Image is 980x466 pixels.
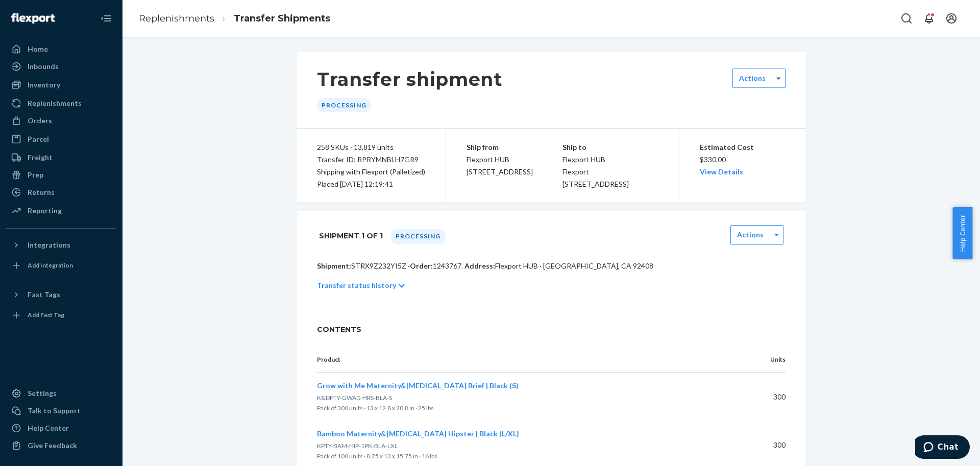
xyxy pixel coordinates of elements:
[391,229,445,244] div: Processing
[915,435,970,461] iframe: Opens a widget where you can chat to one of our agents
[317,261,786,271] p: STRX9Z232YI5Z · Flexport HUB · [GEOGRAPHIC_DATA], CA 92408
[28,170,43,180] div: Prep
[6,385,116,402] a: Settings
[28,440,77,451] div: Give Feedback
[28,290,60,300] div: Fast Tags
[317,442,398,450] span: KPTY-BAM-HIP-1PK-BLA-LXL
[743,440,786,450] p: 300
[433,261,463,270] span: 1243767 .
[317,178,425,190] div: Placed [DATE] 12:19:41
[317,381,519,391] button: Grow with Me Maternity&[MEDICAL_DATA] Brief | Black (S)
[317,381,519,390] span: Grow with Me Maternity&[MEDICAL_DATA] Brief | Black (S)
[6,167,116,183] a: Prep
[139,13,214,24] a: Replenishments
[6,437,116,454] button: Give Feedback
[28,61,59,72] div: Inbounds
[743,392,786,402] p: 300
[700,141,786,153] p: Estimated Cost
[896,8,917,29] button: Open Search Box
[6,420,116,436] a: Help Center
[700,141,786,178] div: $330.00
[6,203,116,219] a: Reporting
[11,13,55,24] img: Flexport logo
[317,153,425,166] div: Transfer ID: RPRYMNBLH7GR9
[317,261,351,270] span: Shipment:
[6,257,116,274] a: Add Integration
[6,95,116,112] a: Replenishments
[319,225,383,247] h1: Shipment 1 of 1
[96,8,116,29] button: Close Navigation
[562,141,658,153] p: Ship to
[6,113,116,129] a: Orders
[317,451,726,461] p: Pack of 100 units · 8.25 x 13 x 15.75 in · 16 lbs
[317,355,726,364] p: Product
[28,80,60,90] div: Inventory
[6,58,116,75] a: Inbounds
[28,152,53,163] div: Freight
[743,355,786,364] p: Units
[739,73,766,83] label: Actions
[952,207,972,259] button: Help Center
[28,423,69,433] div: Help Center
[467,141,562,153] p: Ship from
[28,116,52,126] div: Orders
[317,403,726,413] p: Pack of 300 units · 13 x 12.8 x 20.8 in · 25 lbs
[28,310,64,319] div: Add Fast Tag
[6,403,116,419] button: Talk to Support
[131,4,338,34] ol: breadcrumbs
[317,280,396,291] p: Transfer status history
[562,155,629,188] span: Flexport HUB Flexport [STREET_ADDRESS]
[6,77,116,93] a: Inventory
[467,155,533,176] span: Flexport HUB [STREET_ADDRESS]
[410,261,463,270] span: Order:
[6,307,116,323] a: Add Fast Tag
[6,149,116,166] a: Freight
[28,388,57,398] div: Settings
[317,394,392,402] span: K&DPTY-GWAD-HRS-BLA-S
[28,240,70,250] div: Integrations
[317,429,519,438] span: Bamboo Maternity&[MEDICAL_DATA] Hipster | Black (L/XL)
[317,166,425,178] p: Shipping with Flexport (Palletized)
[941,8,962,29] button: Open account menu
[317,429,519,439] button: Bamboo Maternity&[MEDICAL_DATA] Hipster | Black (L/XL)
[317,324,786,335] span: CONTENTS
[28,44,48,54] div: Home
[28,261,73,270] div: Add Integration
[6,237,116,253] button: Integrations
[317,141,425,153] div: 258 SKUs · 13,819 units
[700,167,743,176] a: View Details
[737,230,764,240] label: Actions
[234,13,330,24] a: Transfer Shipments
[28,406,81,416] div: Talk to Support
[317,98,371,112] div: Processing
[6,286,116,303] button: Fast Tags
[464,261,495,270] span: Address:
[28,187,55,197] div: Returns
[28,98,82,108] div: Replenishments
[6,184,116,201] a: Returns
[6,131,116,147] a: Parcel
[6,41,116,57] a: Home
[28,134,49,144] div: Parcel
[28,206,62,216] div: Reporting
[317,69,502,90] h1: Transfer shipment
[919,8,939,29] button: Open notifications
